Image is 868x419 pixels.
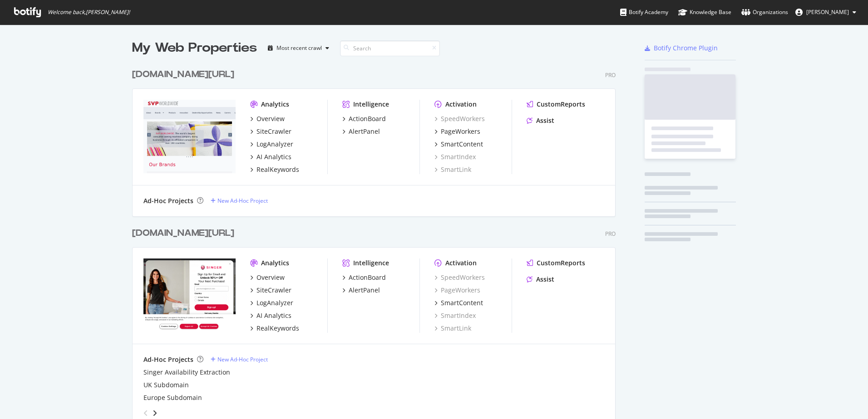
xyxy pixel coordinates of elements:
div: Assist [536,116,554,125]
div: SmartContent [441,140,483,149]
div: Intelligence [353,258,389,268]
div: RealKeywords [256,165,299,174]
a: SmartContent [434,298,483,307]
a: SiteCrawler [250,286,291,295]
img: www.singer.com/ [143,258,236,332]
div: Ad-Hoc Projects [143,196,193,205]
a: LogAnalyzer [250,298,293,307]
button: [PERSON_NAME] [788,5,863,19]
a: AlertPanel [342,286,380,295]
a: Botify Chrome Plugin [645,44,718,53]
a: SmartIndex [434,311,476,320]
div: SiteCrawler [256,286,291,295]
div: RealKeywords [256,324,299,333]
div: LogAnalyzer [256,140,293,149]
a: ActionBoard [342,273,386,282]
div: AI Analytics [256,311,291,320]
div: Analytics [261,100,289,109]
div: Most recent crawl [276,45,322,51]
input: Search [340,40,440,56]
div: Botify Chrome Plugin [654,44,718,53]
div: ActionBoard [349,114,386,123]
a: Europe Subdomain [143,393,202,402]
div: Overview [256,273,285,282]
span: Helena Ellström [806,8,849,16]
div: Activation [445,100,477,109]
a: AI Analytics [250,152,291,161]
div: AI Analytics [256,152,291,161]
a: SmartIndex [434,152,476,161]
a: [DOMAIN_NAME][URL] [132,227,238,240]
div: SmartContent [441,298,483,307]
button: Most recent crawl [264,41,333,55]
div: angle-right [152,409,158,418]
div: Analytics [261,258,289,268]
a: New Ad-Hoc Project [211,197,268,205]
a: UK Subdomain [143,380,189,390]
img: www.svpworldwide.com/ [143,100,236,173]
a: [DOMAIN_NAME][URL] [132,68,238,81]
div: [DOMAIN_NAME][URL] [132,227,234,240]
a: RealKeywords [250,324,299,333]
a: SpeedWorkers [434,114,485,123]
a: ActionBoard [342,114,386,123]
div: Pro [605,71,616,79]
span: Welcome back, [PERSON_NAME] ! [48,9,130,16]
div: Intelligence [353,100,389,109]
a: SmartLink [434,324,471,333]
div: CustomReports [537,258,585,268]
a: Singer Availability Extraction [143,368,230,377]
a: Overview [250,114,285,123]
a: LogAnalyzer [250,140,293,149]
a: CustomReports [527,100,585,109]
div: LogAnalyzer [256,298,293,307]
div: Organizations [741,8,788,17]
a: AlertPanel [342,127,380,136]
div: Ad-Hoc Projects [143,355,193,364]
a: Assist [527,116,554,125]
div: New Ad-Hoc Project [217,197,268,205]
a: SmartContent [434,140,483,149]
div: Knowledge Base [678,8,731,17]
div: Pro [605,230,616,238]
div: [DOMAIN_NAME][URL] [132,68,234,81]
a: AI Analytics [250,311,291,320]
a: New Ad-Hoc Project [211,356,268,363]
a: SmartLink [434,165,471,174]
div: AlertPanel [349,127,380,136]
a: Assist [527,275,554,284]
div: Botify Academy [620,8,668,17]
a: RealKeywords [250,165,299,174]
div: Overview [256,114,285,123]
div: Activation [445,258,477,268]
div: SiteCrawler [256,127,291,136]
div: My Web Properties [132,39,257,57]
div: New Ad-Hoc Project [217,356,268,363]
div: AlertPanel [349,286,380,295]
a: PageWorkers [434,286,480,295]
div: CustomReports [537,100,585,109]
a: SiteCrawler [250,127,291,136]
div: Assist [536,275,554,284]
a: CustomReports [527,258,585,268]
div: PageWorkers [441,127,480,136]
a: SpeedWorkers [434,273,485,282]
a: PageWorkers [434,127,480,136]
a: Overview [250,273,285,282]
div: ActionBoard [349,273,386,282]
